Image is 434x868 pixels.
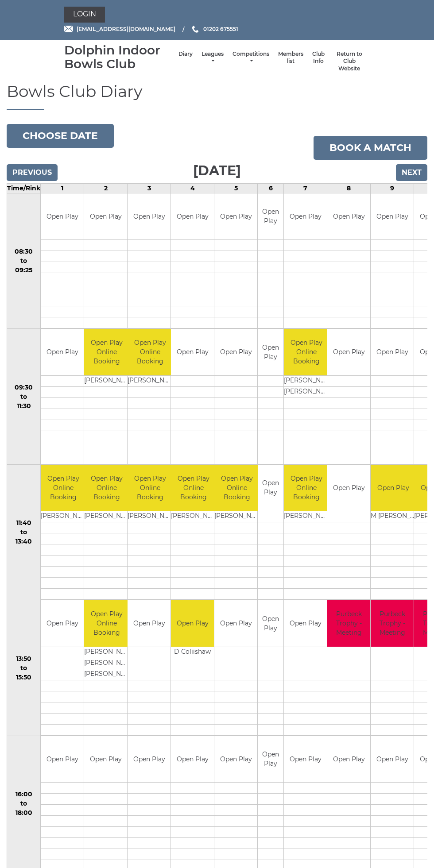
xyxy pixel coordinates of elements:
[178,50,193,58] a: Diary
[41,183,84,193] td: 1
[41,736,84,783] td: Open Play
[7,183,41,193] td: Time/Rink
[314,136,427,160] a: Book a match
[171,511,216,522] td: [PERSON_NAME]
[201,50,224,65] a: Leagues
[128,511,172,522] td: [PERSON_NAME]
[128,600,170,647] td: Open Play
[7,193,41,329] td: 08:30 to 09:25
[327,183,371,193] td: 8
[214,465,259,511] td: Open Play Online Booking
[84,329,129,375] td: Open Play Online Booking
[64,26,73,32] img: Email
[84,465,129,511] td: Open Play Online Booking
[371,600,414,647] td: Purbeck Trophy - Meeting
[232,50,269,65] a: Competitions
[171,600,214,647] td: Open Play
[128,193,170,240] td: Open Play
[64,7,105,23] a: Login
[258,600,283,647] td: Open Play
[371,736,414,783] td: Open Play
[64,43,174,71] div: Dolphin Indoor Bowls Club
[84,193,127,240] td: Open Play
[278,50,303,65] a: Members list
[128,183,171,193] td: 3
[327,736,370,783] td: Open Play
[7,124,114,148] button: Choose date
[258,329,283,375] td: Open Play
[41,193,84,240] td: Open Play
[192,26,198,33] img: Phone us
[214,183,258,193] td: 5
[84,600,129,647] td: Open Play Online Booking
[84,375,129,386] td: [PERSON_NAME]
[128,329,172,375] td: Open Play Online Booking
[7,600,41,736] td: 13:50 to 15:50
[64,25,175,33] a: Email [EMAIL_ADDRESS][DOMAIN_NAME]
[171,183,214,193] td: 4
[258,465,283,511] td: Open Play
[312,50,325,65] a: Club Info
[171,647,214,658] td: D Coliishaw
[284,193,327,240] td: Open Play
[327,329,370,375] td: Open Play
[214,329,257,375] td: Open Play
[284,386,329,397] td: [PERSON_NAME]
[284,465,329,511] td: Open Play Online Booking
[371,193,414,240] td: Open Play
[333,50,365,73] a: Return to Club Website
[84,658,129,669] td: [PERSON_NAME]
[284,511,329,522] td: [PERSON_NAME]
[128,465,172,511] td: Open Play Online Booking
[41,600,84,647] td: Open Play
[128,736,170,783] td: Open Play
[371,511,415,522] td: M [PERSON_NAME]
[214,600,257,647] td: Open Play
[191,25,238,33] a: Phone us 01202 675551
[7,464,41,600] td: 11:40 to 13:40
[284,329,329,375] td: Open Play Online Booking
[171,193,214,240] td: Open Play
[41,465,85,511] td: Open Play Online Booking
[84,647,129,658] td: [PERSON_NAME]
[7,329,41,465] td: 09:30 to 11:30
[284,375,329,386] td: [PERSON_NAME]
[258,736,283,783] td: Open Play
[77,26,175,32] span: [EMAIL_ADDRESS][DOMAIN_NAME]
[214,736,257,783] td: Open Play
[327,193,370,240] td: Open Play
[371,465,415,511] td: Open Play
[284,600,327,647] td: Open Play
[171,736,214,783] td: Open Play
[84,183,128,193] td: 2
[371,329,414,375] td: Open Play
[84,736,127,783] td: Open Play
[214,511,259,522] td: [PERSON_NAME]
[171,465,216,511] td: Open Play Online Booking
[396,164,427,181] input: Next
[214,193,257,240] td: Open Play
[327,465,370,511] td: Open Play
[284,736,327,783] td: Open Play
[203,26,238,32] span: 01202 675551
[128,375,172,386] td: [PERSON_NAME]
[327,600,370,647] td: Purbeck Trophy - Meeting
[258,183,284,193] td: 6
[41,511,85,522] td: [PERSON_NAME]
[171,329,214,375] td: Open Play
[41,329,84,375] td: Open Play
[7,83,427,111] h1: Bowls Club Diary
[371,183,414,193] td: 9
[84,669,129,680] td: [PERSON_NAME]
[284,183,327,193] td: 7
[84,511,129,522] td: [PERSON_NAME]
[7,164,58,181] input: Previous
[258,193,283,240] td: Open Play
